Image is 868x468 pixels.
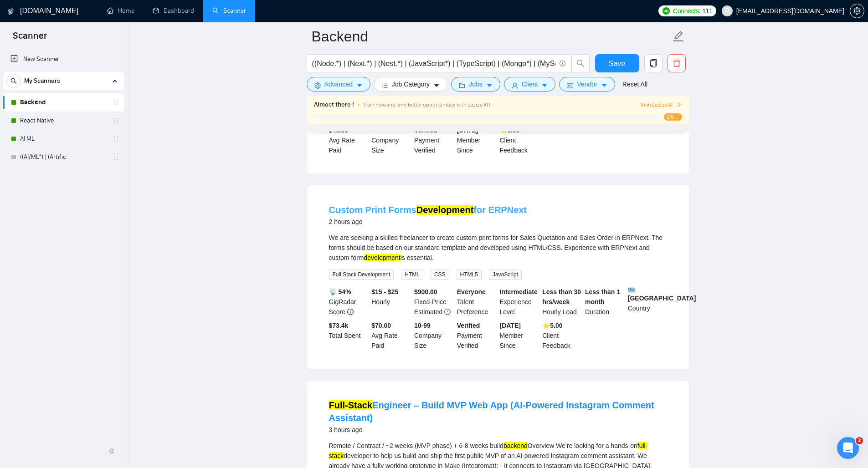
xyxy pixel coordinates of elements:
[486,82,493,89] span: caret-down
[3,50,124,68] li: New Scanner
[724,8,730,14] span: user
[20,93,107,112] a: Backend
[837,437,859,459] iframe: Intercom live chat
[412,287,455,317] div: Fixed-Price
[329,216,527,227] div: 2 hours ago
[668,54,686,72] button: delete
[433,82,440,89] span: caret-down
[585,288,620,305] b: Less than 1 month
[444,309,451,315] span: exclamation-circle
[542,288,581,305] b: Less than 30 hrs/week
[327,287,370,317] div: GigRadar Score
[312,58,555,69] input: Search Freelance Jobs...
[664,113,682,121] span: 0%
[371,322,391,329] b: $70.00
[20,112,107,130] a: React Native
[668,59,685,67] span: delete
[595,54,639,72] button: Save
[356,82,363,89] span: caret-down
[329,233,667,263] div: We are seeking a skilled freelancer to create custom print forms for Sales Quotation and Sales Or...
[314,82,321,89] span: setting
[392,79,430,89] span: Job Category
[414,308,442,315] span: Estimated
[455,320,498,351] div: Payment Verified
[609,58,625,69] span: Save
[416,205,474,215] mark: Development
[370,287,412,317] div: Hourly
[20,148,107,166] a: ((AI/ML*) | (Artific
[347,309,354,315] span: info-circle
[500,322,521,329] b: [DATE]
[20,130,107,148] a: AI ML
[8,4,14,19] img: logo
[457,270,482,280] span: HTML5
[108,447,118,456] span: double-left
[673,6,700,16] span: Connects:
[112,117,119,124] span: holder
[504,77,556,92] button: userClientcaret-down
[329,288,351,295] b: 📡 54%
[512,82,518,89] span: user
[401,270,423,280] span: HTML
[327,320,370,351] div: Total Spent
[3,72,124,166] li: My Scanners
[329,400,654,423] a: Full-StackEngineer – Build MVP Web App (AI-Powered Instagram Comment Assistant)
[541,82,548,89] span: caret-down
[500,288,538,295] b: Intermediate
[329,322,349,329] b: $ 73.4k
[644,54,663,72] button: copy
[489,270,522,280] span: JavaScript
[6,74,21,88] button: search
[559,77,615,92] button: idcardVendorcaret-down
[503,442,528,449] mark: backend
[601,82,607,89] span: caret-down
[329,424,667,435] div: 3 hours ago
[412,320,455,351] div: Company Size
[374,77,447,92] button: barsJob Categorycaret-down
[370,320,412,351] div: Avg Rate Paid
[107,7,134,15] a: homeHome
[455,287,498,317] div: Talent Preference
[324,79,353,89] span: Advanced
[153,7,194,15] a: dashboardDashboard
[307,77,370,92] button: settingAdvancedcaret-down
[363,102,490,108] span: Train now and land better opportunities with Laziza AI !
[583,287,626,317] div: Duration
[498,125,541,155] div: Client Feedback
[382,82,388,89] span: bars
[626,287,669,317] div: Country
[457,288,486,295] b: Everyone
[676,102,682,107] span: right
[571,54,590,72] button: search
[560,61,565,66] span: info-circle
[850,7,864,15] span: setting
[412,125,455,155] div: Payment Verified
[414,322,431,329] b: 10-99
[856,437,863,444] span: 2
[112,99,119,106] span: holder
[640,101,682,109] button: Train Laziza AI
[540,320,583,351] div: Client Feedback
[457,322,480,329] b: Verified
[572,59,589,67] span: search
[567,82,573,89] span: idcard
[7,78,21,84] span: search
[431,270,449,280] span: CSS
[451,77,500,92] button: folderJobscaret-down
[312,25,671,48] input: Scanner name...
[414,288,437,295] b: $ 900.00
[329,205,527,215] a: Custom Print FormsDevelopmentfor ERPNext
[645,59,662,67] span: copy
[522,79,538,89] span: Client
[702,6,712,16] span: 111
[371,288,398,295] b: $15 - $25
[673,31,684,42] span: edit
[663,7,670,15] img: upwork-logo.png
[314,100,354,110] span: Almost there !
[850,4,864,18] button: setting
[455,125,498,155] div: Member Since
[542,322,562,329] b: ⭐️ 5.00
[469,79,483,89] span: Jobs
[850,7,864,15] a: setting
